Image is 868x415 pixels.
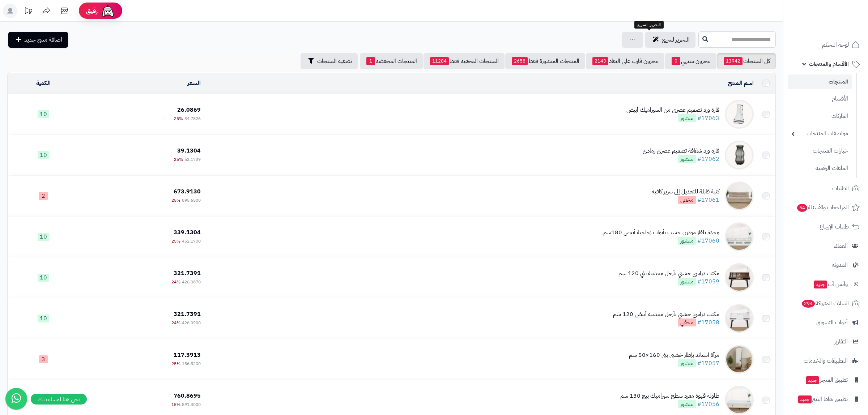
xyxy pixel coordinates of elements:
a: تطبيق نقاط البيعجديد [788,390,864,408]
div: طاولة قهوة مفرد سطح سيراميك بيج 130 سم [620,392,719,400]
span: 11284 [430,57,449,65]
a: خيارات المنتجات [788,143,852,159]
span: الأقسام والمنتجات [809,59,849,69]
a: الملفات الرقمية [788,161,852,176]
span: مخفي [678,196,696,204]
span: 25% [171,360,180,367]
img: كنبة قابلة للتعديل إلى سرير كافيه [725,181,754,210]
div: مكتب دراسي خشبي بأرجل معدنية بني 120 سم [618,269,719,278]
span: 13942 [724,57,743,65]
span: 24% [171,279,180,285]
span: 39.1304 [177,146,201,155]
a: المنتجات [788,74,852,89]
span: 452.1700 [182,238,201,244]
a: #17060 [697,236,719,245]
span: المراجعات والأسئلة [796,202,849,213]
span: الطلبات [832,183,849,193]
span: أدوات التسويق [816,317,848,328]
span: 760.8695 [174,392,201,400]
span: 673.9130 [174,187,201,196]
span: 10 [38,110,49,118]
span: لوحة التحكم [822,40,849,50]
a: التطبيقات والخدمات [788,352,864,369]
img: طاولة قهوة مفرد سطح سيراميك بيج 130 سم [725,386,754,415]
span: 3 [39,355,48,363]
span: 321.7391 [174,269,201,278]
img: مرآة استاند بإطار خشبي بني 160×50 سم [725,345,754,374]
a: أدوات التسويق [788,314,864,331]
span: العملاء [834,241,848,251]
span: جديد [806,376,819,384]
span: جديد [814,281,827,288]
a: #17058 [697,318,719,327]
div: التحرير السريع [634,21,664,29]
span: مخفي [678,318,696,326]
span: تصفية المنتجات [317,57,352,65]
span: منشور [678,237,696,245]
img: وحدة تلفاز مودرن خشب بأبواب زجاجية أبيض 180سم [725,222,754,251]
span: اضافة منتج جديد [24,35,62,44]
div: مكتب دراسي خشبي بأرجل معدنية أبيض 120 سم [613,310,719,318]
span: 895.6500 [182,197,201,204]
a: لوحة التحكم [788,36,864,54]
a: #17063 [697,114,719,123]
span: التطبيقات والخدمات [804,356,848,366]
a: التحرير لسريع [645,32,695,48]
span: 10 [38,274,49,282]
span: المدونة [832,260,848,270]
span: منشور [678,400,696,408]
span: طلبات الإرجاع [820,222,849,232]
a: السعر [187,79,201,87]
a: المنتجات المخفية فقط11284 [424,53,505,69]
a: المدونة [788,256,864,274]
span: 52.1739 [184,156,201,163]
span: منشور [678,155,696,163]
img: مكتب دراسي خشبي بأرجل معدنية بني 120 سم [725,263,754,292]
a: كل المنتجات13942 [717,53,776,69]
span: 25% [171,238,180,244]
a: الماركات [788,108,852,124]
span: منشور [678,114,696,122]
button: تصفية المنتجات [301,53,358,69]
span: رفيق [86,7,98,15]
a: المنتجات المخفضة1 [360,53,423,69]
a: السلات المتروكة294 [788,295,864,312]
a: الكمية [36,79,51,87]
a: تحديثات المنصة [19,4,37,20]
span: تطبيق نقاط البيع [797,394,848,404]
a: اضافة منتج جديد [8,32,68,48]
span: 2143 [592,57,608,65]
div: فازة ورد تصميم عصري من السيراميك أبيض [626,106,719,114]
span: 891.3000 [182,401,201,408]
a: المنتجات المنشورة فقط2658 [505,53,585,69]
span: 0 [672,57,680,65]
a: المراجعات والأسئلة54 [788,199,864,216]
a: الأقسام [788,91,852,107]
span: التقارير [834,337,848,347]
span: 426.0870 [182,279,201,285]
a: #17057 [697,359,719,368]
span: 15% [171,401,180,408]
span: منشور [678,359,696,367]
a: مخزون قارب على النفاذ2143 [586,53,664,69]
span: تطبيق المتجر [805,375,848,385]
span: 10 [38,151,49,159]
a: طلبات الإرجاع [788,218,864,235]
span: 321.7391 [174,310,201,318]
span: 117.3913 [174,351,201,359]
span: 294 [802,300,815,308]
a: العملاء [788,237,864,254]
span: جديد [798,395,812,403]
span: 10 [38,233,49,241]
span: 26.0869 [177,106,201,114]
span: السلات المتروكة [801,298,849,308]
div: وحدة تلفاز مودرن خشب بأبواب زجاجية أبيض 180سم [603,228,719,237]
a: #17061 [697,196,719,204]
span: 339.1304 [174,228,201,237]
a: وآتس آبجديد [788,275,864,293]
span: 25% [174,115,183,122]
img: مكتب دراسي خشبي بأرجل معدنية أبيض 120 سم [725,304,754,333]
img: logo-2.png [819,18,861,34]
span: التحرير لسريع [662,35,690,44]
span: 10 [38,315,49,322]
